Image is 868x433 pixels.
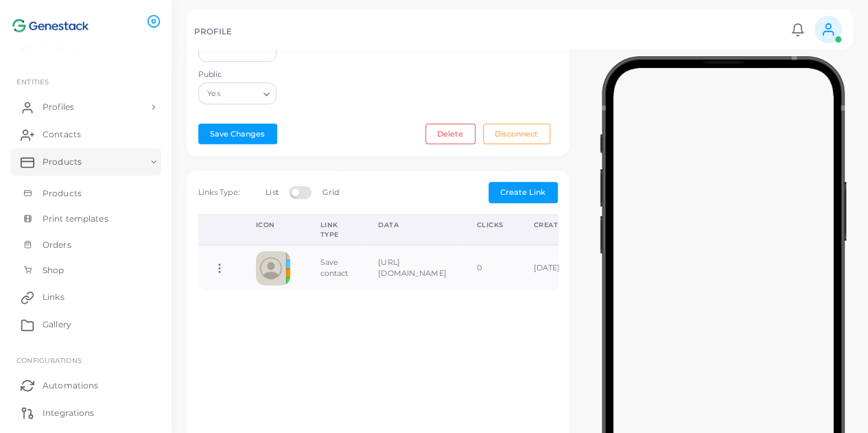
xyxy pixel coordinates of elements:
button: Create Link [489,182,558,202]
span: Links [43,291,64,303]
span: Shop [43,264,64,277]
span: Print templates [43,213,108,225]
a: Orders [10,232,161,258]
a: Print templates [10,206,161,232]
span: Contacts [43,128,81,141]
td: Save contact [305,245,364,291]
span: Analytics [43,40,81,52]
td: 0 [462,245,519,291]
div: Clicks [477,220,504,230]
span: Links Type: [198,187,239,197]
a: Products [10,180,161,207]
button: Delete [425,124,476,144]
a: Analytics [10,32,161,60]
span: Create Link [500,187,546,197]
button: Save Changes [198,124,277,144]
div: Search for option [198,82,277,104]
input: Search for option [223,86,258,102]
th: Action [198,215,241,246]
a: Profiles [10,93,161,121]
span: Products [43,187,82,200]
a: Automations [10,371,161,399]
a: Shop [10,257,161,283]
div: Created [534,220,569,230]
span: Automations [43,379,98,392]
td: [DATE] [519,245,584,291]
div: Data [378,220,446,230]
a: Products [10,148,161,176]
span: Integrations [43,407,94,419]
button: Disconnect [483,124,550,144]
a: Gallery [10,311,161,338]
span: Profiles [43,101,74,113]
span: Configurations [16,356,82,364]
h5: PROFILE [194,27,232,36]
span: Yes [206,87,222,102]
img: logo [12,13,89,38]
label: Grid [322,187,338,198]
span: Orders [43,239,71,251]
span: Products [43,156,82,168]
div: Link Type [320,220,349,239]
span: Gallery [43,318,71,331]
label: List [266,187,278,198]
div: Icon [256,220,290,230]
span: ENTITIES [16,78,49,86]
td: [URL][DOMAIN_NAME] [363,245,461,291]
label: Public [198,69,277,80]
a: Contacts [10,121,161,148]
a: Integrations [10,399,161,426]
a: Links [10,283,161,311]
img: contactcard.png [256,251,290,285]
